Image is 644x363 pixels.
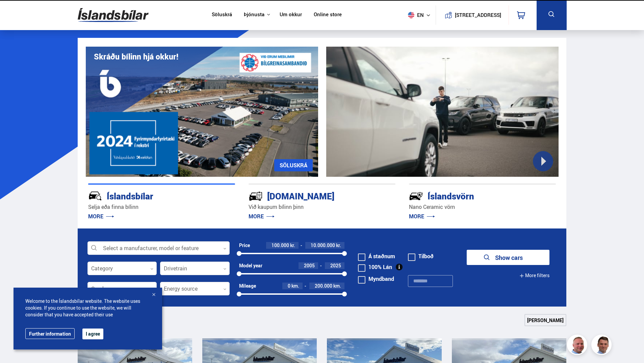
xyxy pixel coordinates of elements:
img: G0Ugv5HjCgRt.svg [78,4,149,26]
div: Model year [239,263,262,268]
div: Price [239,243,250,248]
span: km. [291,283,299,289]
label: Á staðnum [358,253,395,259]
img: JRvxyua_JYH6wB4c.svg [88,189,102,203]
button: Show cars [467,250,549,265]
span: Welcome to the Íslandsbílar website. The website uses cookies. If you continue to use the website... [25,298,150,318]
span: en [405,12,422,18]
img: svg+xml;base64,PHN2ZyB4bWxucz0iaHR0cDovL3d3dy53My5vcmcvMjAwMC9zdmciIHdpZHRoPSI1MTIiIGhlaWdodD0iNT... [408,12,414,18]
label: Myndband [358,276,394,282]
img: -Svtn6bYgwAsiwNX.svg [409,189,423,203]
a: [PERSON_NAME] [524,314,566,326]
a: MORE [88,213,114,220]
img: FbJEzSuNWCJXmdc-.webp [592,336,613,356]
a: Further information [25,328,75,339]
button: en [405,5,436,25]
h1: Skráðu bílinn hjá okkur! [94,52,178,61]
span: 0 [288,283,290,289]
span: 200.000 [315,283,332,289]
span: 10.000.000 [311,242,335,248]
a: Söluskrá [212,11,232,19]
a: MORE [249,213,275,220]
a: MORE [409,213,435,220]
a: [STREET_ADDRESS] [439,5,505,25]
div: Íslandsbílar [88,190,211,201]
span: kr. [290,243,295,248]
div: Íslandsvörn [409,190,532,201]
img: tr5P-W3DuiFaO7aO.svg [249,189,263,203]
div: Mileage [239,283,256,289]
label: 100% Lán [358,264,392,270]
span: kr. [336,243,341,248]
div: [DOMAIN_NAME] [249,190,371,201]
p: Selja eða finna bílinn [88,203,235,211]
a: Um okkur [280,11,302,19]
a: Online store [314,11,342,19]
span: 2025 [330,262,341,269]
button: [STREET_ADDRESS] [458,12,499,18]
a: SÖLUSKRÁ [274,159,313,171]
label: Tilboð [408,253,434,259]
span: 2005 [304,262,315,269]
button: More filters [519,268,549,283]
span: km. [333,283,341,289]
button: Þjónusta [244,11,264,18]
span: 100.000 [272,242,289,248]
button: I agree [82,329,103,339]
img: eKx6w-_Home_640_.png [86,47,318,177]
img: siFngHWaQ9KaOqBr.png [568,336,588,356]
p: Við kaupum bílinn þinn [249,203,395,211]
p: Nano Ceramic vörn [409,203,556,211]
